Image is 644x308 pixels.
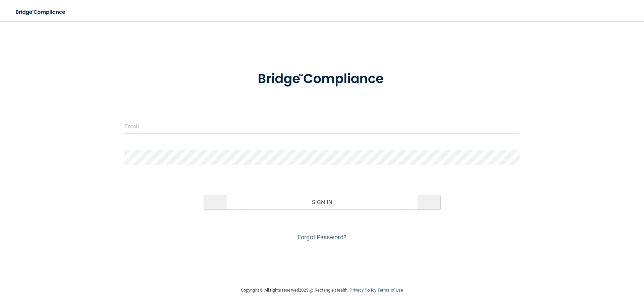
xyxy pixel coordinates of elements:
[200,280,444,301] div: Copyright © All rights reserved 2025 @ Rectangle Health | |
[10,5,72,19] img: bridge_compliance_login_screen.278c3ca4.svg
[350,288,376,293] a: Privacy Policy
[124,119,520,134] input: Email
[244,62,400,97] img: bridge_compliance_login_screen.278c3ca4.svg
[204,195,441,209] button: Sign In
[298,234,346,241] a: Forgot Password?
[377,288,403,293] a: Terms of Use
